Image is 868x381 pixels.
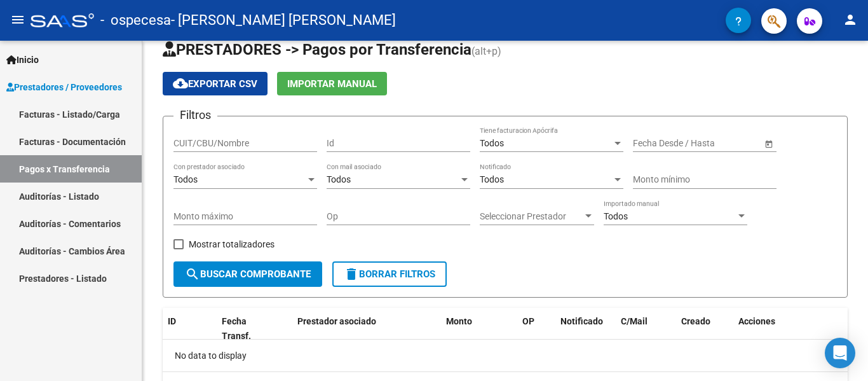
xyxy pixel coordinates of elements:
[517,308,555,350] datatable-header-cell: OP
[6,53,39,67] span: Inicio
[762,137,775,150] button: Open calendar
[173,106,217,124] h3: Filtros
[173,174,198,184] span: Todos
[690,138,752,149] input: Fecha fin
[222,316,251,341] span: Fecha Transf.
[297,316,376,326] span: Prestador asociado
[621,316,648,326] span: C/Mail
[185,267,200,282] mat-icon: search
[277,72,387,95] button: Importar Manual
[446,316,472,326] span: Monto
[217,308,274,350] datatable-header-cell: Fecha Transf.
[843,12,858,27] mat-icon: person
[173,78,257,90] span: Exportar CSV
[287,78,377,90] span: Importar Manual
[173,76,188,91] mat-icon: cloud_download
[738,316,775,326] span: Acciones
[344,267,359,282] mat-icon: delete
[189,237,275,252] span: Mostrar totalizadores
[480,138,504,148] span: Todos
[681,316,710,326] span: Creado
[100,6,171,34] span: - ospecesa
[555,308,616,350] datatable-header-cell: Notificado
[522,316,534,326] span: OP
[163,308,217,350] datatable-header-cell: ID
[163,41,471,59] span: PRESTADORES -> Pagos por Transferencia
[10,12,25,27] mat-icon: menu
[676,308,733,350] datatable-header-cell: Creado
[480,211,583,222] span: Seleccionar Prestador
[6,80,122,94] span: Prestadores / Proveedores
[332,261,447,287] button: Borrar Filtros
[163,72,268,95] button: Exportar CSV
[480,174,504,184] span: Todos
[168,316,176,326] span: ID
[825,338,855,368] div: Open Intercom Messenger
[441,308,517,350] datatable-header-cell: Monto
[560,316,603,326] span: Notificado
[292,308,441,350] datatable-header-cell: Prestador asociado
[633,138,679,149] input: Fecha inicio
[171,6,396,34] span: - [PERSON_NAME] [PERSON_NAME]
[327,174,351,184] span: Todos
[163,340,848,371] div: No data to display
[616,308,676,350] datatable-header-cell: C/Mail
[185,268,311,280] span: Buscar Comprobante
[604,211,628,221] span: Todos
[173,261,322,287] button: Buscar Comprobante
[344,268,435,280] span: Borrar Filtros
[733,308,848,350] datatable-header-cell: Acciones
[471,45,501,57] span: (alt+p)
